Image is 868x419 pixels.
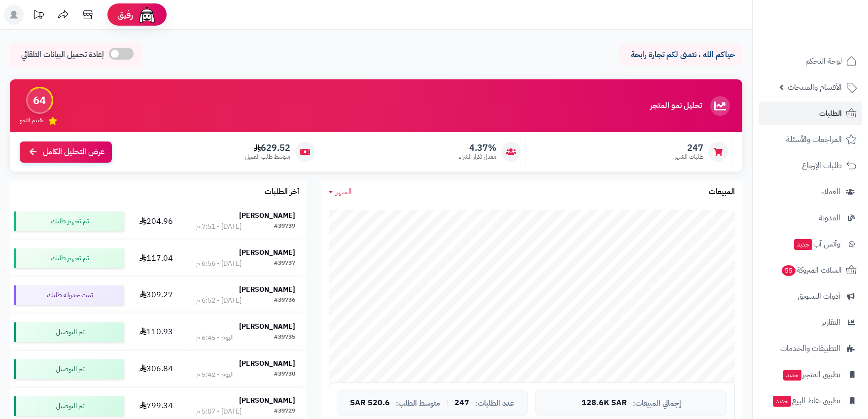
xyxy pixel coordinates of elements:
[759,284,862,308] a: أدوات التسويق
[759,337,862,360] a: التطبيقات والخدمات
[709,188,735,197] h3: المبيعات
[788,80,842,94] span: الأقسام والمنتجات
[781,265,796,276] span: 55
[759,206,862,230] a: المدونة
[14,396,124,416] div: تم التوصيل
[759,154,862,177] a: طلبات الإرجاع
[350,399,390,408] span: 520.6 SAR
[447,399,449,407] span: |
[329,186,352,198] a: الشهر
[459,153,496,161] span: معدل تكرار الشراء
[819,106,842,120] span: الطلبات
[239,210,295,221] strong: [PERSON_NAME]
[239,284,295,295] strong: [PERSON_NAME]
[274,370,295,380] div: #39730
[822,315,840,329] span: التقارير
[582,399,627,408] span: 128.6K SAR
[759,102,862,125] a: الطلبات
[245,153,290,161] span: متوسط طلب العميل
[196,222,242,232] div: [DATE] - 7:51 م
[805,54,842,68] span: لوحة التحكم
[783,370,801,381] span: جديد
[128,240,185,277] td: 117.04
[274,407,295,417] div: #39729
[196,259,242,269] div: [DATE] - 6:56 م
[675,142,703,153] span: 247
[14,359,124,379] div: تم التوصيل
[274,333,295,343] div: #39735
[14,248,124,268] div: تم تجهيز طلبك
[245,142,290,153] span: 629.52
[793,237,840,251] span: وآتس آب
[650,102,702,110] h3: تحليل نمو المتجر
[20,116,43,125] span: تقييم النمو
[802,159,842,173] span: طلبات الإرجاع
[773,396,791,407] span: جديد
[759,363,862,386] a: تطبيق المتجرجديد
[759,311,862,334] a: التقارير
[759,389,862,413] a: تطبيق نقاط البيعجديد
[26,5,51,27] a: تحديثات المنصة
[759,232,862,256] a: وآتس آبجديد
[196,370,234,380] div: اليوم - 5:42 م
[633,399,681,408] span: إجمالي المبيعات:
[43,146,104,158] span: عرض التحليل الكامل
[239,395,295,406] strong: [PERSON_NAME]
[14,322,124,342] div: تم التوصيل
[476,399,515,408] span: عدد الطلبات:
[20,141,112,163] a: عرض التحليل الكامل
[396,399,441,408] span: متوسط الطلب:
[759,49,862,73] a: لوحة التحكم
[336,186,352,198] span: الشهر
[265,188,299,197] h3: آخر الطلبات
[274,222,295,232] div: #39739
[117,9,133,21] span: رفيق
[455,399,470,408] span: 247
[196,333,234,343] div: اليوم - 6:45 م
[128,351,185,387] td: 306.84
[239,358,295,369] strong: [PERSON_NAME]
[801,19,859,39] img: logo-2.png
[819,211,840,225] span: المدونة
[759,128,862,151] a: المراجعات والأسئلة
[626,49,735,61] p: حياكم الله ، نتمنى لكم تجارة رابحة
[759,258,862,282] a: السلات المتروكة55
[781,263,842,277] span: السلات المتروكة
[675,153,703,161] span: طلبات الشهر
[821,185,840,199] span: العملاء
[128,203,185,240] td: 204.96
[782,368,840,382] span: تطبيق المتجر
[274,259,295,269] div: #39737
[196,296,242,306] div: [DATE] - 6:52 م
[239,321,295,332] strong: [PERSON_NAME]
[772,394,840,408] span: تطبيق نقاط البيع
[794,239,812,250] span: جديد
[128,277,185,314] td: 309.27
[274,296,295,306] div: #39736
[798,289,840,303] span: أدوات التسويق
[196,407,242,417] div: [DATE] - 5:07 م
[14,285,124,305] div: تمت جدولة طلبك
[780,342,840,355] span: التطبيقات والخدمات
[137,5,157,25] img: ai-face.png
[21,49,104,61] span: إعادة تحميل البيانات التلقائي
[128,314,185,350] td: 110.93
[759,180,862,204] a: العملاء
[14,211,124,231] div: تم تجهيز طلبك
[786,133,842,146] span: المراجعات والأسئلة
[239,247,295,258] strong: [PERSON_NAME]
[459,142,496,153] span: 4.37%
